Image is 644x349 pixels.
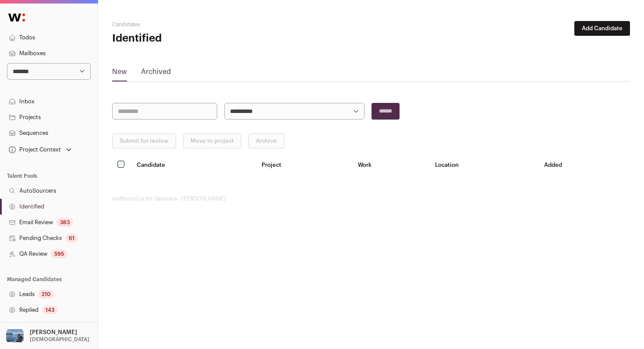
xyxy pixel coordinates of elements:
[42,306,58,314] div: 143
[539,155,630,174] th: Added
[7,146,61,153] div: Project Context
[353,155,430,174] th: Work
[38,290,54,299] div: 210
[574,21,630,36] button: Add Candidate
[51,250,67,258] div: 595
[112,21,285,28] h2: Candidates
[57,218,73,227] div: 383
[5,326,25,345] img: 17109629-medium_jpg
[30,336,89,343] p: [DEMOGRAPHIC_DATA]
[65,234,78,243] div: 61
[112,32,285,46] h1: Identified
[131,155,256,174] th: Candidate
[4,326,91,345] button: Open dropdown
[112,67,127,81] a: New
[256,155,353,174] th: Project
[4,9,30,26] img: Wellfound
[112,195,630,202] footer: wellfound:ai for Samsara - [PERSON_NAME]
[430,155,539,174] th: Location
[141,67,171,81] a: Archived
[7,144,73,156] button: Open dropdown
[30,329,77,336] p: [PERSON_NAME]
